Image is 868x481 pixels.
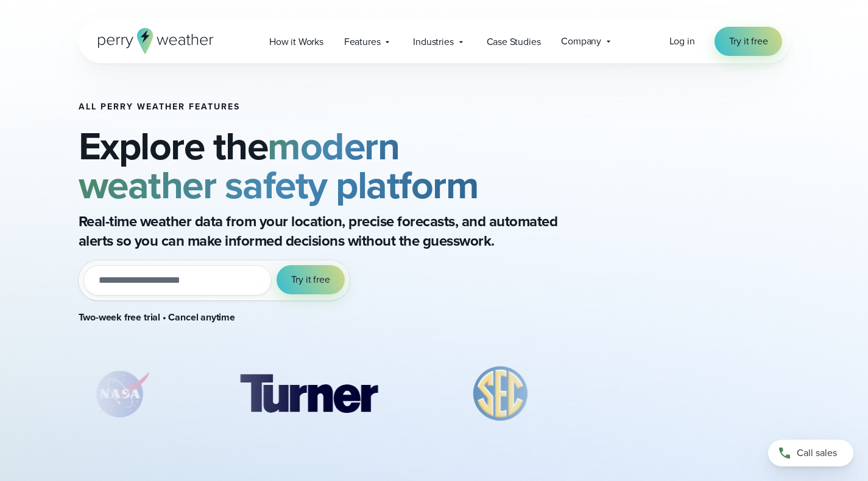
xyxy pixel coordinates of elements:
img: Amazon-Air.svg [606,364,779,424]
div: 1 of 8 [78,364,163,424]
span: Industries [413,35,453,49]
img: NASA.svg [78,364,163,424]
a: Case Studies [476,29,551,54]
img: %E2%9C%85-SEC.svg [454,364,548,424]
span: Try it free [729,34,768,49]
span: Company [561,34,601,49]
button: Try it free [277,265,345,294]
span: Features [344,35,381,49]
p: Real-time weather data from your location, precise forecasts, and automated alerts so you can mak... [79,212,566,251]
a: Log in [669,34,695,49]
img: Turner-Construction_1.svg [222,364,395,424]
div: 3 of 8 [454,364,548,424]
a: How it Works [259,29,334,54]
strong: Two-week free trial • Cancel anytime [79,310,235,324]
span: How it Works [269,35,323,49]
span: Log in [669,34,695,48]
span: Case Studies [487,35,541,49]
a: Try it free [715,27,783,56]
span: Call sales [797,446,837,460]
div: 4 of 8 [606,364,779,424]
span: Try it free [291,272,330,287]
h2: Explore the [79,126,607,204]
div: slideshow [79,364,607,431]
a: Call sales [768,440,853,466]
strong: modern weather safety platform [79,117,479,213]
h1: All Perry Weather Features [79,102,607,112]
div: 2 of 8 [222,364,395,424]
